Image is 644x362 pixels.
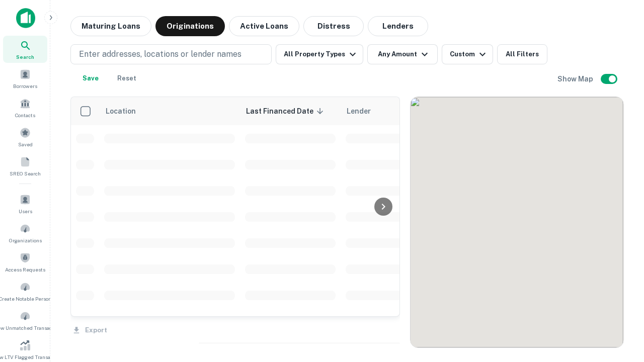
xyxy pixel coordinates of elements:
span: Access Requests [5,265,45,274]
span: Location [105,105,149,117]
img: capitalize-icon.png [16,8,35,28]
a: Borrowers [3,65,47,92]
th: Lender [341,97,502,125]
a: Search [3,36,47,63]
a: Access Requests [3,248,47,276]
span: Saved [18,140,33,148]
button: Originations [155,16,225,36]
button: Reset [111,68,143,88]
button: Save your search to get updates of matches that match your search criteria. [74,68,107,88]
a: Contacts [3,94,47,121]
th: Location [99,97,240,125]
span: Borrowers [13,82,37,90]
span: Last Financed Date [246,105,327,117]
iframe: Chat Widget [594,282,644,330]
button: All Property Types [276,44,363,64]
span: SREO Search [10,169,41,177]
h6: Show Map [557,73,595,84]
span: Search [16,53,34,61]
button: Any Amount [367,44,438,64]
button: Enter addresses, locations or lender names [70,44,272,64]
a: Saved [3,123,47,150]
button: All Filters [497,44,547,64]
button: Custom [442,44,493,64]
button: Distress [303,16,364,36]
a: Create Notable Person [3,278,47,305]
a: Organizations [3,219,47,246]
span: Contacts [15,111,35,119]
button: Maturing Loans [70,16,151,36]
a: Users [3,190,47,217]
button: Lenders [368,16,428,36]
span: Lender [347,105,371,117]
p: Enter addresses, locations or lender names [79,48,242,60]
div: 0 0 [411,97,623,347]
span: Users [19,207,32,215]
th: Last Financed Date [240,97,341,125]
a: SREO Search [3,152,47,179]
div: Custom [450,48,489,60]
button: Active Loans [229,16,299,36]
span: Organizations [9,236,42,244]
a: Review Unmatched Transactions [3,307,47,334]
